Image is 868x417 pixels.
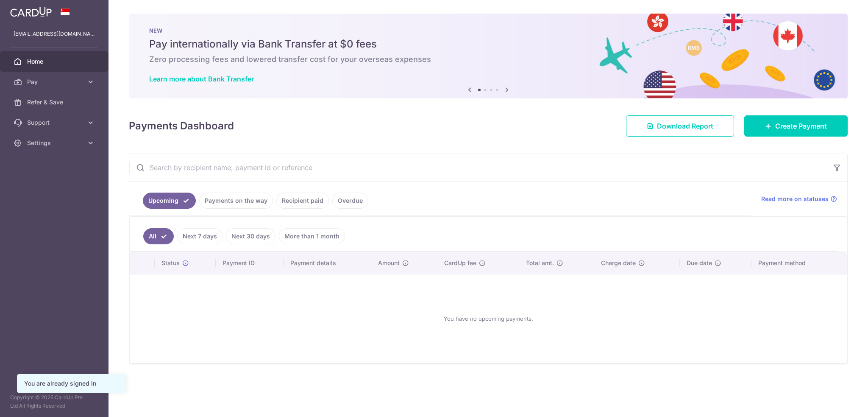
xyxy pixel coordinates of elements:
span: Create Payment [775,121,827,131]
h4: Payments Dashboard [129,118,234,134]
span: Status [161,259,180,267]
a: Payments on the way [199,193,273,209]
img: CardUp [10,7,52,17]
a: Read more on statuses [761,195,837,203]
a: Upcoming [143,193,196,209]
span: Pay [27,78,83,86]
a: Next 30 days [226,228,275,244]
a: Download Report [626,115,734,137]
a: Recipient paid [276,193,329,209]
th: Payment ID [216,252,284,274]
a: Next 7 days [177,228,223,244]
span: Support [27,118,83,127]
span: CardUp fee [444,259,476,267]
span: Amount [378,259,400,267]
img: Bank transfer banner [129,14,848,98]
input: Search by recipient name, payment id or reference [129,154,827,181]
span: Download Report [657,121,713,131]
a: Overdue [332,193,368,209]
span: Home [27,57,83,66]
div: You have no upcoming payments. [140,281,837,356]
p: [EMAIL_ADDRESS][DOMAIN_NAME] [14,30,95,38]
span: Total amt. [526,259,554,267]
p: NEW [149,27,827,34]
span: Due date [687,259,712,267]
span: Refer & Save [27,98,83,106]
a: Create Payment [744,115,848,137]
a: Learn more about Bank Transfer [149,75,254,83]
th: Payment method [751,252,847,274]
span: Charge date [601,259,636,267]
span: Settings [27,139,83,147]
a: All [143,228,174,244]
span: Read more on statuses [761,195,829,203]
div: You are already signed in [24,379,118,388]
a: More than 1 month [279,228,345,244]
h5: Pay internationally via Bank Transfer at $0 fees [149,37,827,51]
h6: Zero processing fees and lowered transfer cost for your overseas expenses [149,54,827,64]
th: Payment details [284,252,371,274]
